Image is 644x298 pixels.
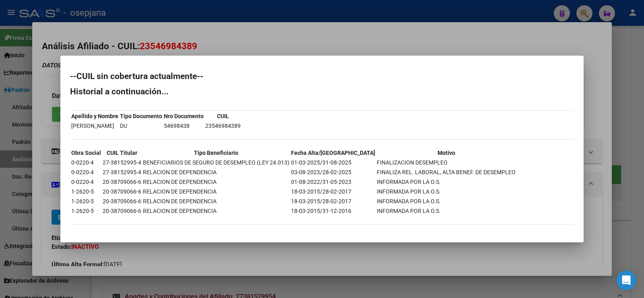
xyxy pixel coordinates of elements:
td: INFORMADA POR LA O.S. [376,187,516,196]
td: 0-0220-4 [71,168,101,177]
td: 20-38709066-6 [102,187,142,196]
td: RELACION DE DEPENDENCIA [142,187,290,196]
h2: --CUIL sin cobertura actualmente-- [70,72,574,80]
td: 0-0220-4 [71,177,101,186]
th: Fecha Alta/[GEOGRAPHIC_DATA] [291,148,376,157]
td: INFORMADA POR LA O.S. [376,206,516,215]
td: 18-03-2015/28-02-2017 [291,187,376,196]
th: CUIL Titular [102,148,142,157]
td: RELACION DE DEPENDENCIA [142,168,290,177]
td: 20-38709066-6 [102,197,142,206]
td: 03-08-2023/28-02-2025 [291,168,376,177]
h2: Historial a continuación... [70,88,574,96]
td: 0-0220-4 [71,158,101,167]
td: RELACION DE DEPENDENCIA [142,206,290,215]
td: 01-03-2025/31-08-2025 [291,158,376,167]
td: FINALIZACION DESEMPLEO [376,158,516,167]
td: RELACION DE DEPENDENCIA [142,197,290,206]
th: Motivo [376,148,516,157]
td: 01-08-2022/31-05-2023 [291,177,376,186]
td: BENEFICIARIOS DE SEGURO DE DESEMPLEO (LEY 24.013) [142,158,290,167]
td: 23546984389 [205,121,241,130]
td: FINALIZA REL. LABORAL, ALTA BENEF. DE DESEMPLEO [376,168,516,177]
td: DU [120,121,163,130]
td: [PERSON_NAME] [71,121,119,130]
td: RELACION DE DEPENDENCIA [142,177,290,186]
th: Tipo Beneficiario [142,148,290,157]
td: 18-03-2015/31-12-2016 [291,206,376,215]
th: Tipo Documento [120,112,163,121]
td: 27-38152995-4 [102,158,142,167]
div: Open Intercom Messenger [617,271,636,290]
td: 20-38709066-6 [102,177,142,186]
th: Obra Social [71,148,101,157]
th: CUIL [205,112,241,121]
td: 27-38152995-4 [102,168,142,177]
td: 1-2620-5 [71,206,101,215]
td: 18-03-2015/28-02-2017 [291,197,376,206]
th: Apellido y Nombre [71,112,119,121]
td: INFORMADA POR LA O.S. [376,197,516,206]
td: 1-2620-5 [71,187,101,196]
td: 20-38709066-6 [102,206,142,215]
td: 1-2620-5 [71,197,101,206]
td: 54698438 [163,121,204,130]
td: INFORMADA POR LA O.S. [376,177,516,186]
th: Nro Documento [163,112,204,121]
